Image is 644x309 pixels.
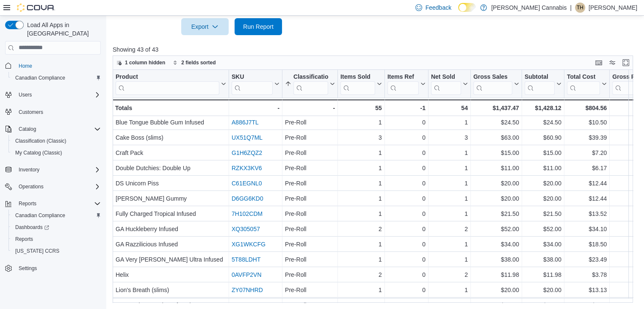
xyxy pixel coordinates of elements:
[232,241,265,248] a: XG1WKCFG
[567,163,607,173] div: $6.17
[431,239,468,249] div: 1
[232,73,279,94] button: SKU
[473,148,519,158] div: $15.00
[340,270,382,280] div: 2
[473,254,519,265] div: $38.00
[15,199,101,209] span: Reports
[15,90,101,100] span: Users
[12,210,69,221] a: Canadian Compliance
[285,224,335,234] div: Pre-Roll
[12,73,101,83] span: Canadian Compliance
[12,148,101,158] span: My Catalog (Classic)
[431,270,468,280] div: 2
[567,73,600,94] div: Total Cost
[15,212,65,219] span: Canadian Compliance
[15,224,49,231] span: Dashboards
[243,22,274,31] span: Run Report
[594,58,604,68] button: Keyboard shortcuts
[285,163,335,173] div: Pre-Roll
[15,149,62,156] span: My Catalog (Classic)
[431,73,461,94] div: Net Sold
[567,285,607,295] div: $13.13
[458,3,476,12] input: Dark Mode
[15,61,101,71] span: Home
[19,63,32,69] span: Home
[431,209,468,219] div: 1
[12,234,101,244] span: Reports
[2,164,104,176] button: Inventory
[525,254,561,265] div: $38.00
[2,181,104,193] button: Operations
[12,246,101,256] span: Washington CCRS
[431,163,468,173] div: 1
[525,73,555,81] div: Subtotal
[525,224,561,234] div: $52.00
[525,163,561,173] div: $11.00
[12,136,101,146] span: Classification (Classic)
[116,117,226,127] div: Blue Tongue Bubble Gum Infused
[575,3,585,13] div: Tanya Heimbecker
[387,163,426,173] div: 0
[285,209,335,219] div: Pre-Roll
[387,254,426,265] div: 0
[426,3,451,12] span: Feedback
[570,3,572,13] p: |
[387,224,426,234] div: 0
[431,103,468,113] div: 54
[567,224,607,234] div: $34.10
[116,270,226,280] div: Helix
[567,73,607,94] button: Total Cost
[2,106,104,118] button: Customers
[113,58,169,68] button: 1 column hidden
[12,222,101,232] span: Dashboards
[15,124,39,134] button: Catalog
[567,117,607,127] div: $10.50
[387,73,426,94] button: Items Ref
[387,103,426,113] div: -1
[473,224,519,234] div: $52.00
[19,91,32,98] span: Users
[431,224,468,234] div: 2
[2,198,104,210] button: Reports
[116,224,226,234] div: GA Huckleberry Infused
[525,73,561,94] button: Subtotal
[12,136,70,146] a: Classification (Classic)
[525,148,561,158] div: $15.00
[525,117,561,127] div: $24.50
[19,109,43,116] span: Customers
[15,107,47,117] a: Customers
[567,193,607,204] div: $12.44
[387,73,419,81] div: Items Ref
[387,117,426,127] div: 0
[567,132,607,143] div: $39.39
[116,73,219,81] div: Product
[2,60,104,72] button: Home
[15,248,59,254] span: [US_STATE] CCRS
[431,285,468,295] div: 1
[285,178,335,188] div: Pre-Roll
[431,178,468,188] div: 1
[8,147,104,159] button: My Catalog (Classic)
[340,209,382,219] div: 1
[285,193,335,204] div: Pre-Roll
[473,193,519,204] div: $20.00
[525,193,561,204] div: $20.00
[340,254,382,265] div: 1
[12,148,66,158] a: My Catalog (Classic)
[8,210,104,221] button: Canadian Compliance
[15,182,47,192] button: Operations
[12,73,69,83] a: Canadian Compliance
[116,285,226,295] div: Lion's Breath (slims)
[340,117,382,127] div: 1
[232,195,263,202] a: D6GG6KD0
[431,117,468,127] div: 1
[15,61,36,71] a: Home
[387,239,426,249] div: 0
[491,3,567,13] p: [PERSON_NAME] Cannabis
[232,256,260,263] a: 5T88LDHT
[473,73,519,94] button: Gross Sales
[24,21,101,38] span: Load All Apps in [GEOGRAPHIC_DATA]
[232,302,264,309] a: NUU22NQX
[387,73,419,94] div: Items Ref
[232,119,259,126] a: A886J7TL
